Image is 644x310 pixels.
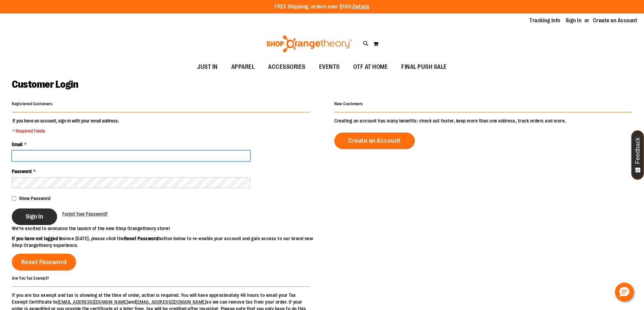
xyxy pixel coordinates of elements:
[347,59,395,75] a: OTF AT HOME
[593,17,638,24] a: Create an Account
[395,59,454,75] a: FINAL PUSH SALE
[334,117,632,124] p: Creating an account has many benefits: check out faster, keep more than one address, track orders...
[529,17,560,24] a: Tracking Info
[190,59,224,75] a: JUST IN
[12,102,52,106] strong: Registered Customers
[12,208,57,225] button: Sign In
[12,254,76,271] a: Reset Password
[275,3,369,11] p: FREE Shipping, orders over $150.
[334,133,415,149] a: Create an Account
[615,283,634,302] button: Hello, have a question? Let’s chat.
[401,59,447,75] span: FINAL PUSH SALE
[224,59,262,75] a: APPAREL
[319,59,340,75] span: EVENTS
[231,59,255,75] span: APPAREL
[261,59,312,75] a: ACCESSORIES
[124,236,159,241] strong: Reset Password
[312,59,347,75] a: EVENTS
[57,299,128,305] a: [EMAIL_ADDRESS][DOMAIN_NAME]
[12,117,120,134] legend: If you have an account, sign in with your email address.
[12,236,63,241] strong: If you have not logged in
[19,196,50,201] span: Show Password
[12,235,322,249] p: since [DATE], please click the button below to re-enable your account and gain access to our bran...
[353,59,388,75] span: OTF AT HOME
[21,258,67,266] span: Reset Password
[631,130,644,180] button: Feedback - Show survey
[635,137,641,164] span: Feedback
[334,102,363,106] strong: New Customers
[13,128,119,134] span: * Required Fields
[62,210,108,217] a: Forgot Your Password?
[12,276,49,280] strong: Are You Tax Exempt?
[566,17,582,24] a: Sign In
[12,169,31,174] span: Password
[353,4,369,10] a: Details
[12,225,322,232] p: We’re excited to announce the launch of the new Shop Orangetheory store!
[265,35,353,52] img: Shop Orangetheory
[12,79,78,90] span: Customer Login
[268,59,306,75] span: ACCESSORIES
[348,137,401,144] span: Create an Account
[26,213,43,220] span: Sign In
[197,59,218,75] span: JUST IN
[12,142,22,147] span: Email
[62,211,108,217] span: Forgot Your Password?
[136,299,206,305] a: [EMAIL_ADDRESS][DOMAIN_NAME]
